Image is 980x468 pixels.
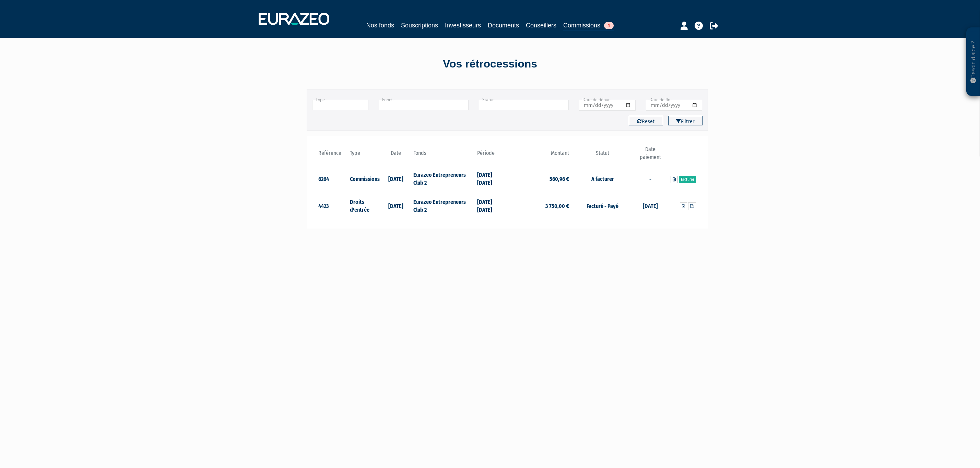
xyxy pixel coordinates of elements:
[317,192,349,219] td: 4423
[563,21,614,31] a: Commissions1
[412,192,475,219] td: Eurazeo Entrepreneurs Club 2
[412,146,475,165] th: Fonds
[259,13,329,25] img: 1732889491-logotype_eurazeo_blanc_rvb.png
[348,146,380,165] th: Type
[401,21,438,30] a: Souscriptions
[295,56,686,72] div: Vos rétrocessions
[526,21,556,30] a: Conseillers
[475,192,507,219] td: [DATE] [DATE]
[969,31,977,93] p: Besoin d'aide ?
[668,116,702,125] button: Filtrer
[317,165,349,192] td: 6264
[445,21,481,30] a: Investisseurs
[348,165,380,192] td: Commissions
[634,146,666,165] th: Date paiement
[317,146,349,165] th: Référence
[348,192,380,219] td: Droits d'entrée
[571,192,634,219] td: Facturé - Payé
[604,22,614,29] span: 1
[679,176,696,183] a: Facturer
[507,146,571,165] th: Montant
[380,192,412,219] td: [DATE]
[366,21,394,30] a: Nos fonds
[475,146,507,165] th: Période
[412,165,475,192] td: Eurazeo Entrepreneurs Club 2
[571,165,634,192] td: A facturer
[507,192,571,219] td: 3 750,00 €
[380,165,412,192] td: [DATE]
[634,192,666,219] td: [DATE]
[507,165,571,192] td: 560,96 €
[634,165,666,192] td: -
[380,146,412,165] th: Date
[571,146,634,165] th: Statut
[488,21,519,30] a: Documents
[629,116,663,125] button: Reset
[475,165,507,192] td: [DATE] [DATE]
